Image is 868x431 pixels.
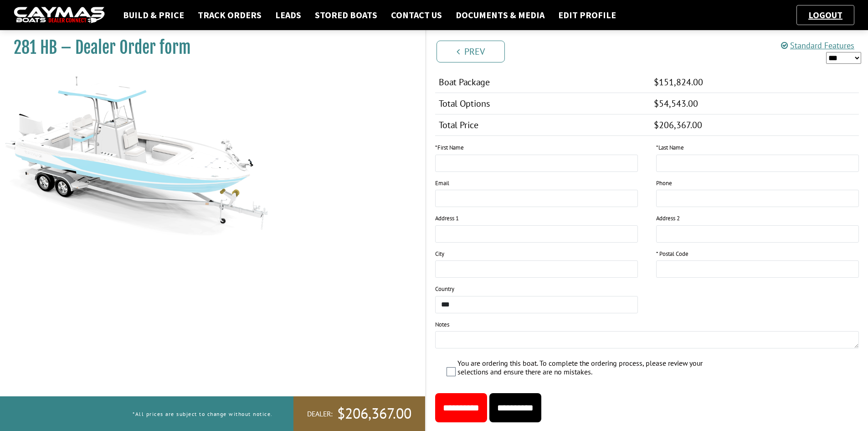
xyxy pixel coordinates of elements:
[193,9,266,21] a: Track Orders
[435,214,459,223] label: Address 1
[271,9,306,21] a: Leads
[435,285,454,294] label: Country
[437,41,505,62] a: Prev
[451,9,549,21] a: Documents & Media
[804,9,847,21] a: Logout
[386,9,447,21] a: Contact Us
[435,179,449,188] label: Email
[293,396,425,431] a: Dealer:$206,367.00
[435,114,651,136] td: Total Price
[656,214,680,223] label: Address 2
[554,9,621,21] a: Edit Profile
[14,7,105,24] img: caymas-dealer-connect-2ed40d3bc7270c1d8d7ffb4b79bf05adc795679939227970def78ec6f6c03838.gif
[656,249,688,259] label: * Postal Code
[457,359,705,379] label: You are ordering this boat. To complete the ordering process, please review your selections and e...
[656,143,684,152] label: Last Name
[654,119,702,131] span: $206,367.00
[14,37,402,58] h1: 281 HB – Dealer Order form
[310,9,382,21] a: Stored Boats
[654,76,703,88] span: $151,824.00
[654,98,698,109] span: $54,543.00
[307,409,333,419] span: Dealer:
[435,72,651,93] td: Boat Package
[656,179,672,188] label: Phone
[435,249,444,259] label: City
[781,40,854,51] a: Standard Features
[133,406,273,421] p: *All prices are subject to change without notice.
[435,320,449,329] label: Notes
[118,9,189,21] a: Build & Price
[337,404,411,423] span: $206,367.00
[435,93,651,114] td: Total Options
[435,143,464,152] label: First Name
